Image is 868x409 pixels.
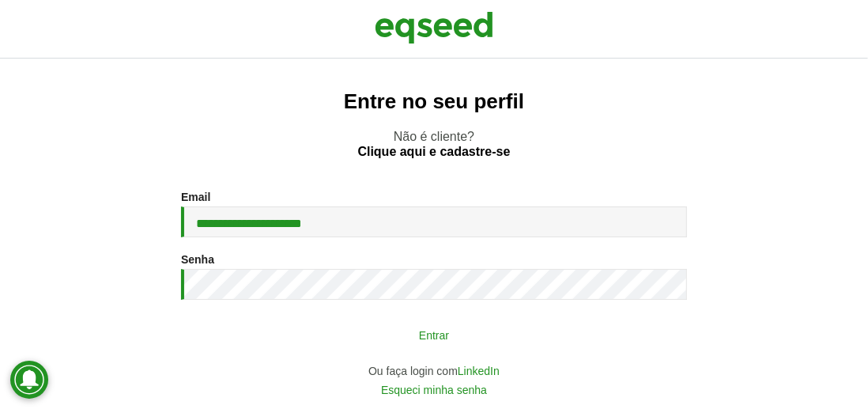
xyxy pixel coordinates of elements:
img: EqSeed Logo [375,8,493,47]
div: Ou faça login com [181,365,687,377]
label: Email [181,191,210,203]
p: Não é cliente? [32,129,836,159]
button: Entrar [228,320,640,350]
a: Clique aqui e cadastre-se [358,146,511,158]
h2: Entre no seu perfil [32,90,836,113]
a: LinkedIn [458,365,500,377]
a: Esqueci minha senha [381,384,487,396]
label: Senha [181,254,214,265]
